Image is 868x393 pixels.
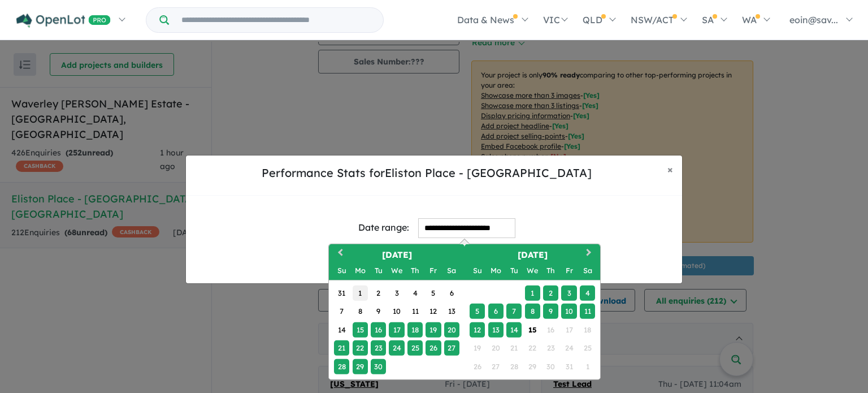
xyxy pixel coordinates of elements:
[353,263,368,278] div: Monday
[543,359,558,374] div: Not available Thursday, October 30th, 2025
[407,285,423,300] div: Choose Thursday, September 4th, 2025
[444,285,459,300] div: Choose Saturday, September 6th, 2025
[525,304,540,319] div: Choose Wednesday, October 8th, 2025
[444,304,459,319] div: Choose Saturday, September 13th, 2025
[389,285,404,300] div: Choose Wednesday, September 3rd, 2025
[444,340,459,356] div: Choose Saturday, September 27th, 2025
[353,359,368,374] div: Choose Monday, September 29th, 2025
[371,285,386,300] div: Choose Tuesday, September 2nd, 2025
[353,285,368,300] div: Choose Monday, September 1st, 2025
[581,245,599,263] button: Next Month
[488,359,504,374] div: Not available Monday, October 27th, 2025
[389,304,404,319] div: Choose Wednesday, September 10th, 2025
[358,220,409,235] div: Date range:
[580,263,595,278] div: Saturday
[488,263,504,278] div: Monday
[506,322,522,337] div: Choose Tuesday, October 14th, 2025
[171,8,381,32] input: Try estate name, suburb, builder or developer
[580,340,595,356] div: Not available Saturday, October 25th, 2025
[667,163,673,176] span: ×
[543,340,558,356] div: Not available Thursday, October 23rd, 2025
[328,243,601,379] div: Choose Date
[470,340,485,356] div: Not available Sunday, October 19th, 2025
[543,322,558,337] div: Not available Thursday, October 16th, 2025
[525,322,540,337] div: Choose Wednesday, October 15th, 2025
[426,285,441,300] div: Choose Friday, September 5th, 2025
[426,263,441,278] div: Friday
[16,14,111,28] img: Openlot PRO Logo White
[488,304,504,319] div: Choose Monday, October 6th, 2025
[371,322,386,337] div: Choose Tuesday, September 16th, 2025
[506,359,522,374] div: Not available Tuesday, October 28th, 2025
[561,285,576,300] div: Choose Friday, October 3rd, 2025
[506,340,522,356] div: Not available Tuesday, October 21st, 2025
[470,304,485,319] div: Choose Sunday, October 5th, 2025
[561,359,576,374] div: Not available Friday, October 31st, 2025
[426,340,441,356] div: Choose Friday, September 26th, 2025
[426,322,441,337] div: Choose Friday, September 19th, 2025
[543,263,558,278] div: Thursday
[468,284,596,375] div: Month October, 2025
[334,340,349,356] div: Choose Sunday, September 21st, 2025
[334,359,349,374] div: Choose Sunday, September 28th, 2025
[334,322,349,337] div: Choose Sunday, September 14th, 2025
[389,263,404,278] div: Wednesday
[371,263,386,278] div: Tuesday
[334,285,349,300] div: Choose Sunday, August 31st, 2025
[353,340,368,356] div: Choose Monday, September 22nd, 2025
[789,14,838,25] span: eoin@sav...
[444,263,459,278] div: Saturday
[488,322,504,337] div: Choose Monday, October 13th, 2025
[580,359,595,374] div: Not available Saturday, November 1st, 2025
[371,340,386,356] div: Choose Tuesday, September 23rd, 2025
[525,359,540,374] div: Not available Wednesday, October 29th, 2025
[543,304,558,319] div: Choose Thursday, October 9th, 2025
[407,263,423,278] div: Thursday
[371,359,386,374] div: Choose Tuesday, September 30th, 2025
[561,263,576,278] div: Friday
[426,304,441,319] div: Choose Friday, September 12th, 2025
[580,304,595,319] div: Choose Saturday, October 11th, 2025
[329,248,465,261] h2: [DATE]
[580,285,595,300] div: Choose Saturday, October 4th, 2025
[543,285,558,300] div: Choose Thursday, October 2nd, 2025
[506,263,522,278] div: Tuesday
[506,304,522,319] div: Choose Tuesday, October 7th, 2025
[561,322,576,337] div: Not available Friday, October 17th, 2025
[389,322,404,337] div: Choose Wednesday, September 17th, 2025
[334,263,349,278] div: Sunday
[407,340,423,356] div: Choose Thursday, September 25th, 2025
[353,322,368,337] div: Choose Monday, September 15th, 2025
[330,245,348,263] button: Previous Month
[470,263,485,278] div: Sunday
[525,340,540,356] div: Not available Wednesday, October 22nd, 2025
[561,304,576,319] div: Choose Friday, October 10th, 2025
[488,340,504,356] div: Not available Monday, October 20th, 2025
[465,248,600,261] h2: [DATE]
[470,359,485,374] div: Not available Sunday, October 26th, 2025
[470,322,485,337] div: Choose Sunday, October 12th, 2025
[407,304,423,319] div: Choose Thursday, September 11th, 2025
[525,263,540,278] div: Wednesday
[371,304,386,319] div: Choose Tuesday, September 9th, 2025
[580,322,595,337] div: Not available Saturday, October 18th, 2025
[525,285,540,300] div: Choose Wednesday, October 1st, 2025
[334,304,349,319] div: Choose Sunday, September 7th, 2025
[444,322,459,337] div: Choose Saturday, September 20th, 2025
[407,322,423,337] div: Choose Thursday, September 18th, 2025
[353,304,368,319] div: Choose Monday, September 8th, 2025
[195,165,658,182] h5: Performance Stats for Eliston Place - [GEOGRAPHIC_DATA]
[561,340,576,356] div: Not available Friday, October 24th, 2025
[389,340,404,356] div: Choose Wednesday, September 24th, 2025
[332,284,461,375] div: Month September, 2025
